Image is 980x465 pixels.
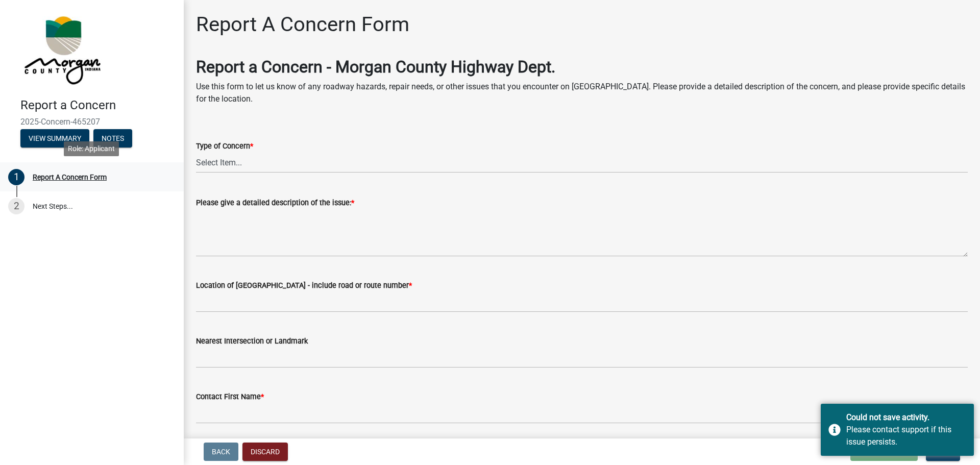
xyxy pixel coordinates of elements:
strong: Report a Concern - Morgan County Highway Dept. [196,57,555,77]
img: Morgan County, Indiana [20,11,103,87]
p: Use this form to let us know of any roadway hazards, repair needs, or other issues that you encou... [196,81,968,105]
div: Role: Applicant [64,141,119,156]
button: View Summary [20,129,89,148]
label: Type of Concern [196,143,253,150]
button: Notes [93,129,132,148]
span: 2025-Concern-465207 [20,117,163,127]
div: Report A Concern Form [33,174,107,181]
label: Nearest Intersection or Landmark [196,338,308,345]
div: Could not save activity. [846,411,966,424]
label: Location of [GEOGRAPHIC_DATA] - include road or route number [196,282,412,289]
h1: Report A Concern Form [196,12,409,37]
wm-modal-confirm: Summary [20,135,89,143]
button: Back [204,443,238,461]
h4: Report a Concern [20,98,176,113]
wm-modal-confirm: Notes [93,135,132,143]
label: Contact First Name [196,394,264,401]
div: Please contact support if this issue persists. [846,424,966,448]
span: Back [212,448,230,456]
label: Please give a detailed description of the issue: [196,200,354,207]
div: 2 [8,198,24,214]
div: 1 [8,169,24,185]
button: Discard [242,443,288,461]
